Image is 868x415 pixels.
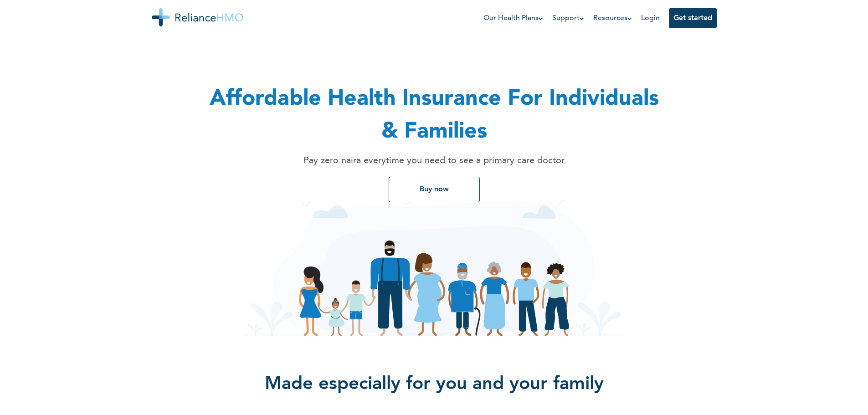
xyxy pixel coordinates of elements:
[593,13,632,24] a: Resources
[152,343,717,412] h2: Made especially for you and your family
[641,15,660,22] a: Login
[389,177,480,202] button: Buy now
[669,8,717,28] button: Get started
[206,83,662,149] h1: Affordable Health Insurance For Individuals & Families
[552,13,584,24] a: Support
[152,8,243,26] img: Reliance HMO's Logo
[483,13,543,24] a: Our Health Plans
[229,154,639,168] p: Pay zero naira everytime you need to see a primary care doctor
